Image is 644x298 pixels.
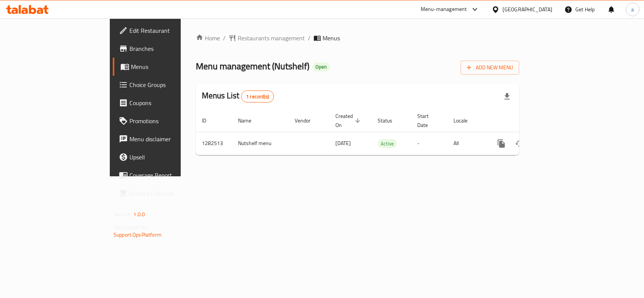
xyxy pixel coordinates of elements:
[503,5,552,14] div: [GEOGRAPHIC_DATA]
[113,166,217,184] a: Coverage Report
[411,132,447,155] td: -
[113,40,217,58] a: Branches
[129,26,211,35] span: Edit Restaurant
[129,153,211,162] span: Upsell
[378,139,397,148] span: Active
[295,116,320,125] span: Vendor
[114,209,132,219] span: Version:
[113,94,217,112] a: Coupons
[113,58,217,76] a: Menus
[335,112,363,130] span: Created On
[241,93,274,100] span: 1 record(s)
[202,90,274,102] h2: Menus List
[312,63,330,72] div: Open
[447,132,486,155] td: All
[453,116,477,125] span: Locale
[113,76,217,94] a: Choice Groups
[417,112,438,130] span: Start Date
[129,98,211,107] span: Coupons
[196,34,519,43] nav: breadcrumb
[113,184,217,202] a: Grocery Checklist
[467,63,513,72] span: Add New Menu
[232,132,289,155] td: Nutshelf menu
[308,34,310,43] li: /
[131,62,211,71] span: Menus
[113,21,217,40] a: Edit Restaurant
[492,134,510,153] button: more
[223,34,226,43] li: /
[486,109,571,132] th: Actions
[196,58,309,75] span: Menu management ( Nutshelf )
[461,61,519,75] button: Add New Menu
[335,138,351,148] span: [DATE]
[312,64,330,70] span: Open
[202,116,216,125] span: ID
[510,134,529,153] button: Change Status
[114,230,161,240] a: Support.OpsPlatform
[129,44,211,53] span: Branches
[378,139,397,148] div: Active
[129,80,211,89] span: Choice Groups
[238,116,261,125] span: Name
[129,134,211,144] span: Menu disclaimer
[129,171,211,180] span: Coverage Report
[323,34,340,43] span: Menus
[129,189,211,198] span: Grocery Checklist
[129,116,211,125] span: Promotions
[631,5,634,14] span: a
[229,34,305,43] a: Restaurants management
[113,148,217,166] a: Upsell
[498,87,516,105] div: Export file
[113,112,217,130] a: Promotions
[238,34,305,43] span: Restaurants management
[421,5,467,14] div: Menu-management
[241,90,274,102] div: Total records count
[114,222,148,232] span: Get support on:
[133,209,145,219] span: 1.0.0
[378,116,402,125] span: Status
[113,130,217,148] a: Menu disclaimer
[196,109,571,155] table: enhanced table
